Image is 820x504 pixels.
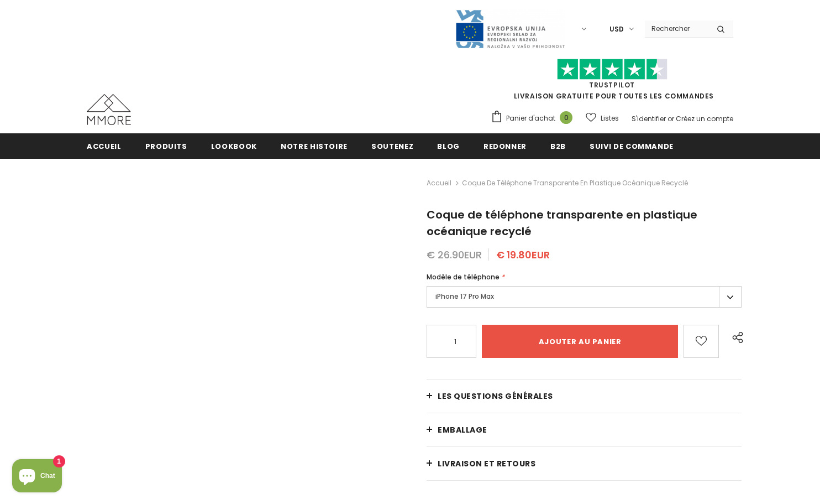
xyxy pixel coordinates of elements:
[491,110,578,127] a: Panier d'achat 0
[483,141,527,152] span: Redonner
[676,114,733,123] a: Créez un compte
[9,459,65,495] inbox-online-store-chat: Shopify online store chat
[145,141,187,152] span: Produits
[632,114,666,123] a: S'identifier
[145,133,187,158] a: Produits
[589,80,635,90] a: TrustPilot
[371,133,413,158] a: soutenez
[438,391,553,402] span: Les questions générales
[491,64,733,101] span: LIVRAISON GRATUITE POUR TOUTES LES COMMANDES
[482,325,678,358] input: Ajouter au panier
[601,113,619,124] span: Listes
[455,9,565,49] img: Javni Razpis
[427,286,742,308] label: iPhone 17 Pro Max
[427,447,742,480] a: Livraison et retours
[483,133,527,158] a: Redonner
[462,176,688,190] span: Coque de téléphone transparente en plastique océanique recyclé
[437,141,460,152] span: Blog
[87,94,131,125] img: Cas MMORE
[609,24,624,35] span: USD
[506,113,555,124] span: Panier d'achat
[427,207,697,239] span: Coque de téléphone transparente en plastique océanique recyclé
[427,272,500,282] span: Modèle de téléphone
[371,141,413,152] span: soutenez
[557,59,667,80] img: Faites confiance aux étoiles pilotes
[550,133,566,158] a: B2B
[427,248,482,262] span: € 26.90EUR
[427,413,742,446] a: EMBALLAGE
[437,133,460,158] a: Blog
[667,114,674,123] span: or
[87,141,122,152] span: Accueil
[590,141,674,152] span: Suivi de commande
[438,458,535,469] span: Livraison et retours
[281,133,348,158] a: Notre histoire
[211,133,257,158] a: Lookbook
[87,133,122,158] a: Accueil
[560,111,572,124] span: 0
[427,176,451,190] a: Accueil
[438,424,487,435] span: EMBALLAGE
[211,141,257,152] span: Lookbook
[590,133,674,158] a: Suivi de commande
[427,380,742,413] a: Les questions générales
[586,108,619,128] a: Listes
[496,248,550,262] span: € 19.80EUR
[550,141,566,152] span: B2B
[645,20,708,37] input: Search Site
[455,24,565,33] a: Javni Razpis
[281,141,348,152] span: Notre histoire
